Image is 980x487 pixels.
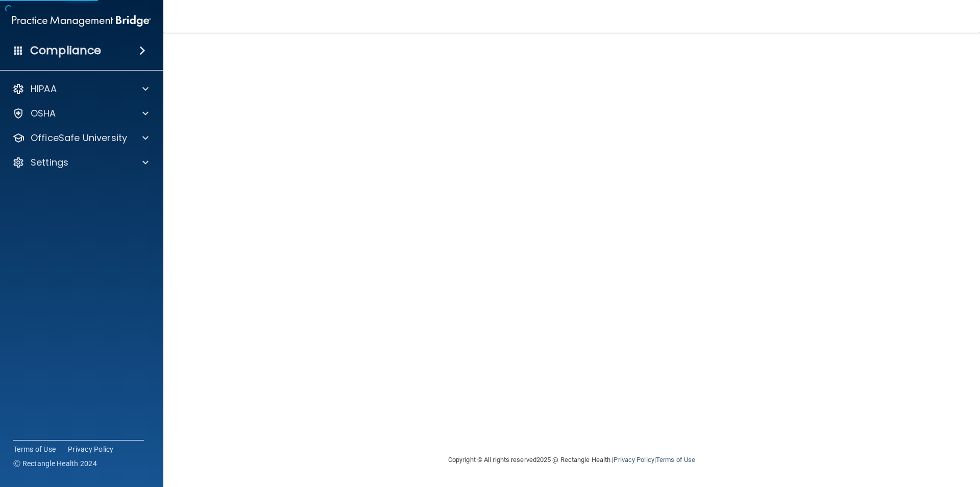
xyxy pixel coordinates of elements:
a: Privacy Policy [614,456,654,463]
img: PMB logo [12,11,151,31]
p: HIPAA [31,83,57,95]
h4: Compliance [30,43,101,58]
a: OfficeSafe University [12,132,149,144]
a: Privacy Policy [68,444,114,454]
a: HIPAA [12,83,149,95]
a: OSHA [12,107,149,120]
p: OSHA [31,107,56,120]
p: Settings [31,156,68,169]
div: Copyright © All rights reserved 2025 @ Rectangle Health | | [385,444,758,476]
a: Terms of Use [656,456,695,463]
span: Ⓒ Rectangle Health 2024 [13,458,97,469]
a: Terms of Use [13,444,56,454]
p: OfficeSafe University [31,132,127,144]
a: Settings [12,156,149,169]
